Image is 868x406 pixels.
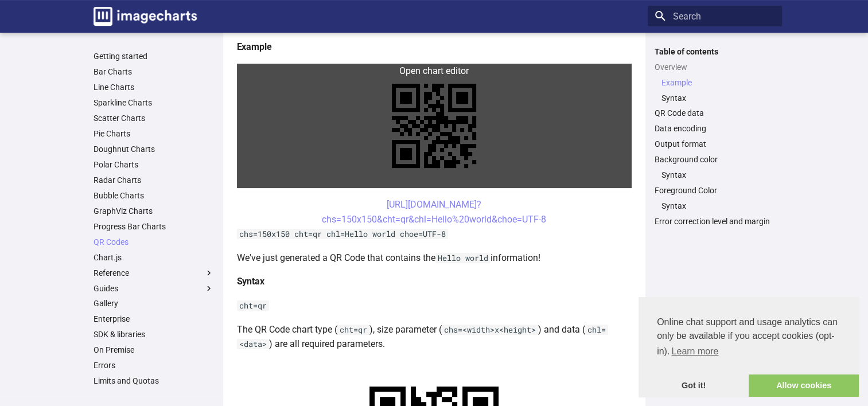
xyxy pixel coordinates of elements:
[94,329,214,339] a: SDK & libraries
[94,268,214,278] label: Reference
[94,190,214,201] a: Bubble Charts
[94,298,214,309] a: Gallery
[337,325,369,335] code: cht=qr
[94,252,214,263] a: Chart.js
[94,345,214,355] a: On Premise
[94,144,214,154] a: Doughnut Charts
[94,67,214,77] a: Bar Charts
[94,391,214,401] a: Status Page
[94,97,214,108] a: Sparkline Charts
[639,297,859,397] div: cookieconsent
[237,251,632,266] p: We've just generated a QR Code that contains the information!
[237,229,448,239] code: chs=150x150 cht=qr chl=Hello world choe=UTF-8
[94,7,197,26] img: logo
[648,6,782,26] input: Search
[655,62,775,72] a: Overview
[94,128,214,139] a: Pie Charts
[94,113,214,123] a: Scatter Charts
[655,201,775,211] nav: Foreground Color
[237,274,632,289] h4: Syntax
[655,185,775,196] a: Foreground Color
[237,40,632,54] h4: Example
[94,221,214,232] a: Progress Bar Charts
[322,199,546,225] a: [URL][DOMAIN_NAME]?chs=150x150&cht=qr&chl=Hello%20world&choe=UTF-8
[94,360,214,370] a: Errors
[94,82,214,92] a: Line Charts
[94,237,214,247] a: QR Codes
[655,139,775,149] a: Output format
[648,46,782,227] nav: Table of contents
[655,154,775,165] a: Background color
[655,123,775,134] a: Data encoding
[670,343,720,360] a: learn more about cookies
[657,315,840,360] span: Online chat support and usage analytics can only be available if you accept cookies (opt-in).
[94,283,214,294] label: Guides
[94,314,214,324] a: Enterprise
[749,374,859,397] a: allow cookies
[435,253,491,263] code: Hello world
[442,325,538,335] code: chs=<width>x<height>
[648,46,782,57] label: Table of contents
[639,374,749,397] a: dismiss cookie message
[655,108,775,118] a: QR Code data
[94,159,214,170] a: Polar Charts
[237,322,632,352] p: The QR Code chart type ( ), size parameter ( ) and data ( ) are all required parameters.
[655,170,775,180] nav: Background color
[661,77,775,88] a: Example
[89,2,201,30] a: Image-Charts documentation
[237,300,269,311] code: cht=qr
[655,77,775,103] nav: Overview
[94,376,214,386] a: Limits and Quotas
[655,216,775,227] a: Error correction level and margin
[94,175,214,185] a: Radar Charts
[94,206,214,216] a: GraphViz Charts
[661,201,775,211] a: Syntax
[94,51,214,61] a: Getting started
[661,93,775,103] a: Syntax
[661,170,775,180] a: Syntax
